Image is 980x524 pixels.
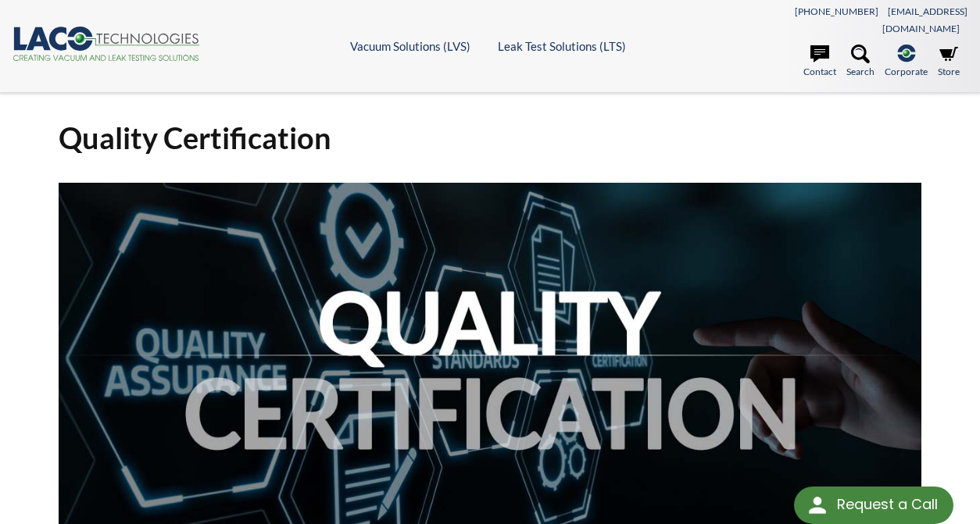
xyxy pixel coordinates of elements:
[350,39,470,53] a: Vacuum Solutions (LVS)
[885,64,928,79] span: Corporate
[59,119,922,157] h1: Quality Certification
[803,45,836,79] a: Contact
[846,45,874,79] a: Search
[795,5,878,17] a: [PHONE_NUMBER]
[794,487,953,524] div: Request a Call
[882,5,967,34] a: [EMAIL_ADDRESS][DOMAIN_NAME]
[805,493,830,518] img: round button
[498,39,626,53] a: Leak Test Solutions (LTS)
[837,487,938,522] div: Request a Call
[938,45,960,79] a: Store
